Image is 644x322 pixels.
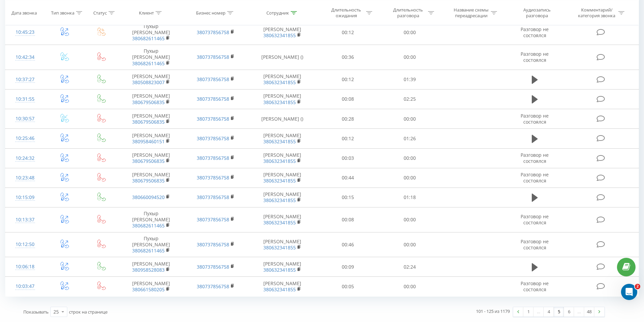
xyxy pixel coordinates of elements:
td: 00:12 [317,129,379,148]
a: 380632341855 [263,138,296,145]
td: [PERSON_NAME] [119,70,183,89]
a: 380682611465 [132,222,165,229]
div: 10:30:57 [12,112,38,125]
a: 380737856758 [197,54,229,60]
td: [PERSON_NAME] [119,129,183,148]
td: 00:00 [379,109,441,129]
td: [PERSON_NAME] [119,168,183,188]
td: [PERSON_NAME] () [248,109,317,129]
div: Сотрудник [266,10,289,16]
a: 380958460151 [132,138,165,145]
div: Длительность ожидания [328,7,364,19]
span: 2 [635,284,640,289]
div: 25 [53,308,59,315]
td: [PERSON_NAME] [248,277,317,296]
div: 10:25:46 [12,132,38,145]
a: 380632341855 [263,219,296,226]
td: 00:00 [379,277,441,296]
div: 101 - 125 из 1179 [476,308,510,315]
td: [PERSON_NAME] [248,257,317,277]
td: 00:12 [317,70,379,89]
td: 00:00 [379,148,441,168]
td: 00:00 [379,45,441,70]
div: 10:37:27 [12,73,38,86]
td: Пухыр [PERSON_NAME] [119,45,183,70]
td: 00:12 [317,20,379,45]
div: … [574,307,584,317]
a: 380682611465 [132,35,165,42]
td: 00:03 [317,148,379,168]
td: 00:08 [317,89,379,109]
a: 380661580205 [132,286,165,293]
a: 5 [554,307,564,317]
td: [PERSON_NAME] [248,89,317,109]
td: Пухыр [PERSON_NAME] [119,20,183,45]
td: [PERSON_NAME] () [248,45,317,70]
a: 380660094520 [132,194,165,200]
a: 380737856758 [197,29,229,35]
td: Пухыр [PERSON_NAME] [119,232,183,257]
a: 1 [523,307,533,317]
a: 380682611465 [132,247,165,254]
td: [PERSON_NAME] [248,188,317,207]
a: 380737856758 [197,216,229,223]
a: 380737856758 [197,96,229,102]
a: 380632341855 [263,244,296,251]
div: Тип звонка [51,10,74,16]
div: 10:23:48 [12,171,38,184]
td: [PERSON_NAME] [119,257,183,277]
div: Дата звонка [11,10,37,16]
a: 48 [584,307,594,317]
a: 380737856758 [197,194,229,200]
a: 380737856758 [197,264,229,270]
div: Длительность разговора [390,7,426,19]
td: [PERSON_NAME] [119,148,183,168]
div: Аудиозапись разговора [515,7,559,19]
td: 01:18 [379,188,441,207]
td: 00:28 [317,109,379,129]
div: Клиент [139,10,154,16]
td: 00:00 [379,20,441,45]
div: 10:06:18 [12,260,38,273]
td: [PERSON_NAME] [248,168,317,188]
a: 380632341855 [263,286,296,293]
span: Разговор не состоялся [521,152,549,164]
td: 01:39 [379,70,441,89]
td: 02:24 [379,257,441,277]
a: 380958528083 [132,267,165,273]
a: 4 [544,307,554,317]
td: 00:46 [317,232,379,257]
td: 00:00 [379,207,441,232]
span: Показывать [23,309,49,315]
td: 00:00 [379,168,441,188]
td: 00:08 [317,207,379,232]
a: 380679506835 [132,158,165,164]
a: 380737856758 [197,135,229,142]
div: Название схемы переадресации [453,7,489,19]
div: 10:03:47 [12,280,38,293]
div: 10:12:50 [12,238,38,251]
div: Бизнес номер [196,10,225,16]
span: Разговор не состоялся [521,26,549,39]
td: 00:44 [317,168,379,188]
td: 01:26 [379,129,441,148]
a: 380737856758 [197,76,229,82]
a: 380737856758 [197,116,229,122]
a: 380679506835 [132,177,165,184]
span: Разговор не состоялся [521,238,549,251]
div: 10:24:32 [12,152,38,165]
td: 00:36 [317,45,379,70]
a: 380737856758 [197,283,229,290]
td: 00:05 [317,277,379,296]
a: 6 [564,307,574,317]
a: 380632341855 [263,158,296,164]
a: 380632341855 [263,79,296,85]
td: [PERSON_NAME] [119,109,183,129]
a: 380737856758 [197,155,229,161]
div: 10:15:09 [12,191,38,204]
a: 380632341855 [263,267,296,273]
iframe: Intercom live chat [621,284,637,300]
td: 02:25 [379,89,441,109]
div: 10:45:23 [12,26,38,39]
div: Статус [93,10,107,16]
